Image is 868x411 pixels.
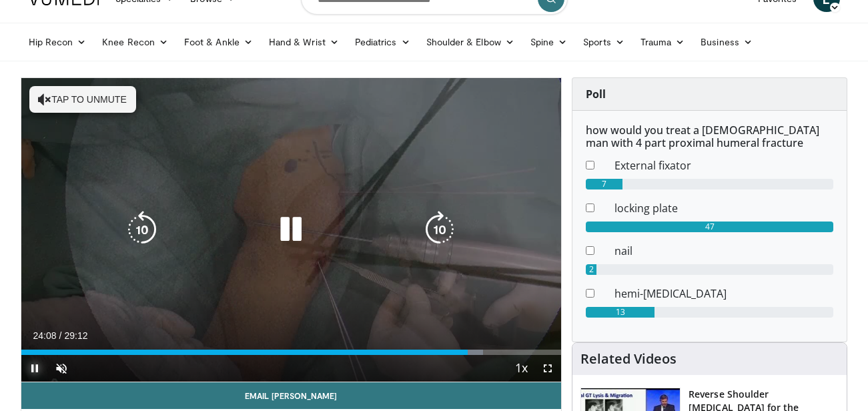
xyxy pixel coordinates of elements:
[418,29,522,55] a: Shoulder & Elbow
[534,355,561,382] button: Fullscreen
[580,351,677,367] h4: Related Videos
[604,286,843,302] dd: hemi-[MEDICAL_DATA]
[586,179,622,189] div: 7
[33,330,57,341] span: 24:08
[693,29,761,55] a: Business
[21,350,562,355] div: Progress Bar
[21,355,48,382] button: Pause
[21,382,562,409] a: Email [PERSON_NAME]
[94,29,176,55] a: Knee Recon
[604,243,843,259] dd: nail
[632,29,693,55] a: Trauma
[176,29,261,55] a: Foot & Ankle
[586,124,833,149] h6: how would you treat a [DEMOGRAPHIC_DATA] man with 4 part proximal humeral fracture
[586,222,833,232] div: 47
[586,264,596,275] div: 2
[575,29,632,55] a: Sports
[586,87,606,101] strong: Poll
[604,157,843,173] dd: External fixator
[21,78,562,382] video-js: Video Player
[29,86,136,113] button: Tap to unmute
[261,29,347,55] a: Hand & Wrist
[21,29,95,55] a: Hip Recon
[64,330,87,341] span: 29:12
[347,29,418,55] a: Pediatrics
[48,355,75,382] button: Unmute
[586,307,655,318] div: 13
[59,330,62,341] span: /
[522,29,575,55] a: Spine
[604,200,843,216] dd: locking plate
[508,355,534,382] button: Playback Rate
